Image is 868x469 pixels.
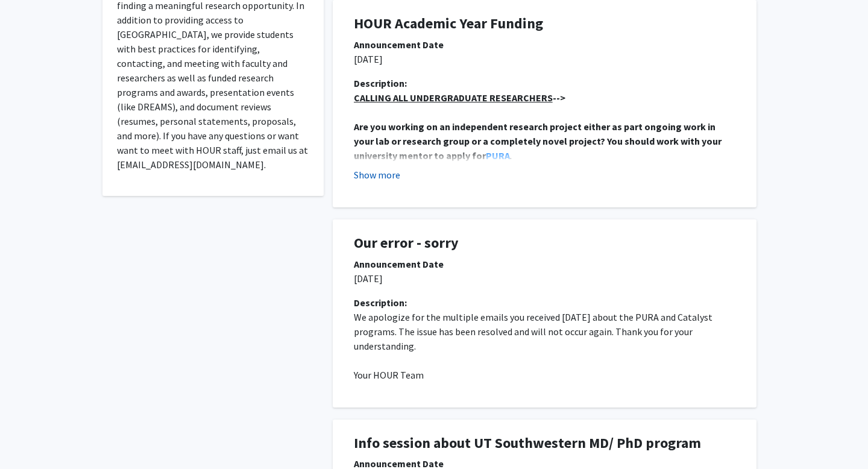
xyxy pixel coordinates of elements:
div: Description: [354,76,735,90]
p: [DATE] [354,52,735,66]
strong: Are you working on an independent research project either as part ongoing work in your lab or res... [354,121,723,162]
h1: Our error - sorry [354,234,735,252]
button: Show more [354,168,400,182]
p: We apologize for the multiple emails you received [DATE] about the PURA and Catalyst programs. Th... [354,310,735,353]
p: . [354,119,735,163]
iframe: Chat [9,415,51,460]
u: CALLING ALL UNDERGRADUATE RESEARCHERS [354,92,553,104]
strong: --> [354,92,565,104]
div: Announcement Date [354,37,735,52]
div: Announcement Date [354,257,735,271]
p: Your HOUR Team [354,368,735,382]
h1: HOUR Academic Year Funding [354,15,735,33]
p: [DATE] [354,271,735,286]
div: Description: [354,295,735,310]
a: PURA [486,150,510,162]
h1: Info session about UT Southwestern MD/ PhD program [354,435,735,452]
